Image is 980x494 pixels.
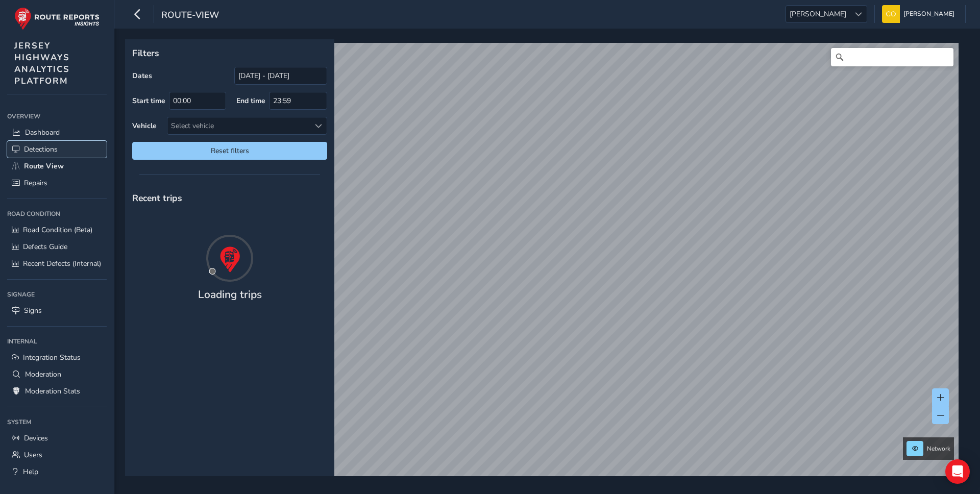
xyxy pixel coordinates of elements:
a: Signs [7,302,107,319]
span: Signs [24,306,42,315]
a: Recent Defects (Internal) [7,255,107,272]
button: [PERSON_NAME] [882,5,958,23]
div: Select vehicle [167,117,310,134]
span: Repairs [24,178,47,188]
label: Vehicle [132,121,157,131]
span: Dashboard [25,128,60,137]
span: Moderation Stats [25,386,80,396]
a: Repairs [7,175,107,191]
input: Search [831,48,953,66]
span: Recent trips [132,192,182,204]
a: Moderation Stats [7,383,107,400]
div: System [7,414,107,430]
span: Defects Guide [23,242,67,252]
img: rr logo [14,7,100,30]
a: Route View [7,158,107,175]
p: Filters [132,46,327,60]
label: Dates [132,71,152,81]
span: Network [927,444,950,453]
span: Devices [24,433,48,443]
div: Signage [7,287,107,302]
div: Open Intercom Messenger [945,459,970,484]
span: Detections [24,144,58,154]
a: Defects Guide [7,238,107,255]
button: Reset filters [132,142,327,160]
span: Recent Defects (Internal) [23,259,101,268]
img: diamond-layout [882,5,900,23]
a: Detections [7,141,107,158]
span: Reset filters [140,146,320,156]
a: Help [7,463,107,480]
span: Integration Status [23,353,81,362]
a: Moderation [7,366,107,383]
span: Road Condition (Beta) [23,225,92,235]
span: [PERSON_NAME] [903,5,954,23]
h4: Loading trips [198,288,262,301]
div: Overview [7,109,107,124]
a: Users [7,447,107,463]
a: Dashboard [7,124,107,141]
canvas: Map [129,43,959,488]
div: Road Condition [7,206,107,221]
a: Devices [7,430,107,447]
a: Road Condition (Beta) [7,221,107,238]
label: Start time [132,96,165,106]
span: JERSEY HIGHWAYS ANALYTICS PLATFORM [14,40,70,87]
div: Internal [7,334,107,349]
label: End time [236,96,265,106]
span: Moderation [25,369,61,379]
span: Route View [24,161,64,171]
span: Users [24,450,42,460]
span: [PERSON_NAME] [786,6,850,22]
span: Help [23,467,38,477]
span: route-view [161,9,219,23]
a: Integration Status [7,349,107,366]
